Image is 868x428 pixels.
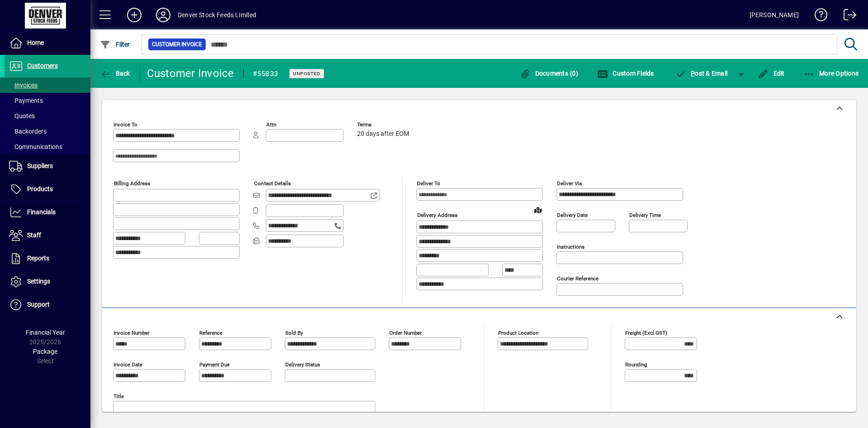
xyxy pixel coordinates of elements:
[5,247,90,270] a: Reports
[675,70,728,77] span: ost & Email
[691,70,695,77] span: P
[9,128,47,135] span: Backorders
[595,65,656,82] button: Custom Fields
[417,180,440,187] mat-label: Deliver To
[9,97,43,104] span: Payments
[750,8,799,22] div: [PERSON_NAME]
[113,361,142,368] mat-label: Invoice date
[557,275,599,282] mat-label: Courier Reference
[113,121,137,128] mat-label: Invoice To
[113,330,150,336] mat-label: Invoice number
[5,178,90,201] a: Products
[98,36,132,53] button: Filter
[100,70,130,77] span: Back
[266,121,276,128] mat-label: Attn
[27,185,53,192] span: Products
[27,255,49,262] span: Reports
[33,348,57,355] span: Package
[357,130,409,138] span: 20 days after EOM
[9,112,35,120] span: Quotes
[389,330,422,336] mat-label: Order number
[98,65,132,82] button: Back
[758,70,785,77] span: Edit
[517,65,580,82] button: Documents (0)
[100,41,130,48] span: Filter
[27,62,58,69] span: Customers
[5,270,90,293] a: Settings
[671,65,732,82] button: Post & Email
[27,162,53,169] span: Suppliers
[755,65,787,82] button: Edit
[293,71,321,77] span: Unposted
[27,231,41,239] span: Staff
[597,70,654,77] span: Custom Fields
[5,139,90,154] a: Communications
[27,301,50,308] span: Support
[5,108,90,124] a: Quotes
[498,330,538,336] mat-label: Product location
[90,65,140,82] app-page-header-button: Back
[5,224,90,247] a: Staff
[199,330,222,336] mat-label: Reference
[285,361,320,368] mat-label: Delivery status
[149,7,178,23] button: Profile
[837,2,857,31] a: Logout
[120,7,149,23] button: Add
[5,155,90,178] a: Suppliers
[5,124,90,139] a: Backorders
[253,67,278,81] div: #55833
[557,180,582,187] mat-label: Deliver via
[152,40,202,49] span: Customer Invoice
[557,244,585,250] mat-label: Instructions
[557,212,588,218] mat-label: Delivery date
[808,2,828,31] a: Knowledge Base
[5,77,90,93] a: Invoices
[519,70,578,77] span: Documents (0)
[9,143,62,150] span: Communications
[147,66,234,81] div: Customer Invoice
[9,82,38,89] span: Invoices
[531,202,545,217] a: View on map
[285,330,303,336] mat-label: Sold by
[27,208,56,216] span: Financials
[625,361,647,368] mat-label: Rounding
[178,8,257,22] div: Denver Stock Feeds Limited
[5,293,90,316] a: Support
[199,361,230,368] mat-label: Payment due
[629,212,661,218] mat-label: Delivery time
[5,32,90,54] a: Home
[27,278,50,285] span: Settings
[625,330,667,336] mat-label: Freight (excl GST)
[357,122,411,128] span: Terms
[5,201,90,224] a: Financials
[804,70,859,77] span: More Options
[802,65,861,82] button: More Options
[27,39,44,46] span: Home
[26,329,65,336] span: Financial Year
[113,393,124,399] mat-label: Title
[5,93,90,108] a: Payments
